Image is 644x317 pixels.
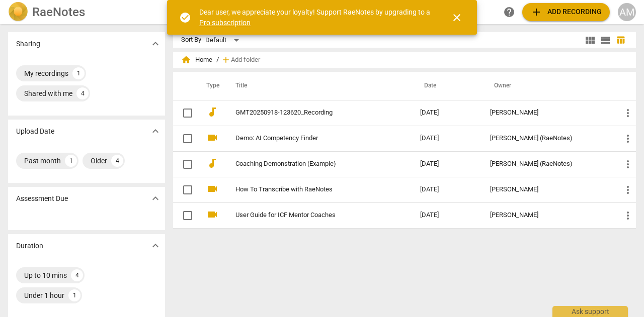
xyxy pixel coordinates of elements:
[24,88,72,98] div: Shared with me
[445,6,469,30] button: Close
[149,240,162,252] span: expand_more
[221,55,231,65] span: add
[199,7,433,28] div: Dear user, we appreciate your loyalty! Support RaeNotes by upgrading to a
[206,208,218,221] span: videocam
[24,290,64,300] div: Under 1 hour
[71,269,83,281] div: 4
[235,160,384,168] a: Coaching Demonstration (Example)
[149,192,162,204] span: expand_more
[16,126,54,137] p: Upload Date
[8,2,28,22] img: Logo
[148,238,163,253] button: Show more
[490,186,606,193] div: [PERSON_NAME]
[622,133,634,145] span: more_vert
[490,135,606,142] div: [PERSON_NAME] (RaeNotes)
[76,87,89,99] div: 4
[530,6,602,18] span: Add recording
[16,193,68,204] p: Assessment Due
[16,241,43,251] p: Duration
[622,184,634,196] span: more_vert
[68,289,80,301] div: 1
[235,135,384,142] a: Demo: AI Competency Finder
[412,100,482,126] td: [DATE]
[148,191,163,206] button: Show more
[598,33,613,48] button: List view
[206,132,218,144] span: videocam
[599,34,611,46] span: view_list
[205,32,243,48] div: Default
[490,109,606,117] div: [PERSON_NAME]
[32,5,85,19] h2: RaeNotes
[622,209,634,222] span: more_vert
[24,68,68,78] div: My recordings
[412,72,482,100] th: Date
[503,6,515,18] span: help
[552,306,628,317] div: Ask support
[622,158,634,170] span: more_vert
[482,72,614,100] th: Owner
[149,125,162,137] span: expand_more
[206,183,218,195] span: videocam
[613,33,628,48] button: Table view
[91,156,107,166] div: Older
[412,151,482,177] td: [DATE]
[235,186,384,193] a: How To Transcribe with RaeNotes
[148,124,163,139] button: Show more
[490,212,606,219] div: [PERSON_NAME]
[616,35,625,45] span: table_chart
[181,55,212,65] span: Home
[181,36,201,44] div: Sort By
[231,56,260,64] span: Add folder
[490,160,606,168] div: [PERSON_NAME] (RaeNotes)
[8,2,163,22] a: LogoRaeNotes
[111,155,123,167] div: 4
[235,212,384,219] a: User Guide for ICF Mentor Coaches
[618,3,636,21] button: AM
[500,3,518,21] a: Help
[181,55,191,65] span: home
[149,38,162,50] span: expand_more
[179,12,191,24] span: check_circle
[198,72,223,100] th: Type
[584,34,596,46] span: view_module
[235,109,384,117] a: GMT20250918-123620_Recording
[24,156,61,166] div: Past month
[622,107,634,119] span: more_vert
[65,155,77,167] div: 1
[223,72,412,100] th: Title
[412,202,482,228] td: [DATE]
[148,36,163,51] button: Show more
[583,33,598,48] button: Tile view
[199,19,251,27] a: Pro subscription
[24,270,67,280] div: Up to 10 mins
[16,39,40,49] p: Sharing
[522,3,610,21] button: Upload
[72,67,85,79] div: 1
[206,157,218,169] span: audiotrack
[530,6,542,18] span: add
[412,177,482,202] td: [DATE]
[216,56,219,64] span: /
[451,12,463,24] span: close
[412,126,482,151] td: [DATE]
[206,106,218,118] span: audiotrack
